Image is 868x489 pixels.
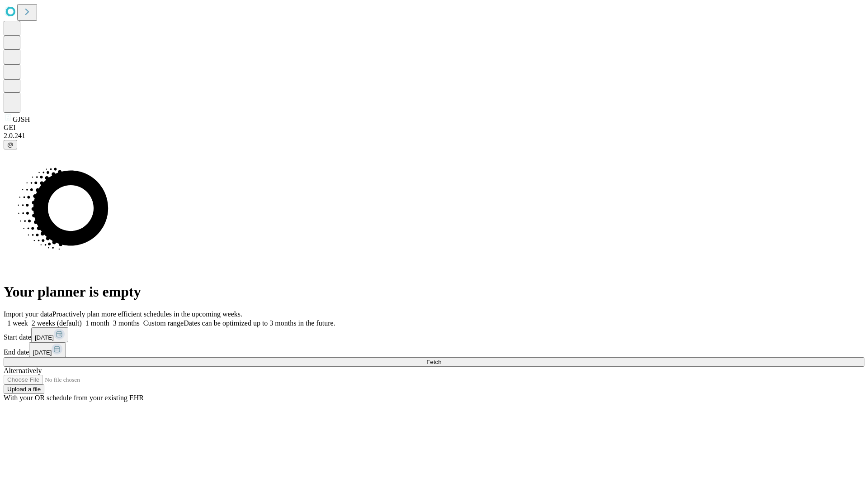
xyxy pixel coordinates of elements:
button: Upload a file [4,384,44,394]
div: Start date [4,327,864,342]
button: @ [4,140,17,149]
span: [DATE] [35,334,54,341]
span: With your OR schedule from your existing EHR [4,394,144,402]
button: [DATE] [29,342,66,357]
span: 1 month [85,319,109,327]
button: Fetch [4,357,864,367]
span: Alternatively [4,367,42,374]
span: GJSH [13,115,30,123]
span: 1 week [7,319,28,327]
span: [DATE] [33,349,52,356]
span: Custom range [143,319,184,327]
h1: Your planner is empty [4,283,864,300]
span: @ [7,141,14,148]
div: 2.0.241 [4,132,864,140]
button: [DATE] [31,327,68,342]
div: End date [4,342,864,357]
span: Dates can be optimized up to 3 months in the future. [184,319,335,327]
span: 2 weeks (default) [32,319,82,327]
span: Import your data [4,310,52,318]
div: GEI [4,124,864,132]
span: Proactively plan more efficient schedules in the upcoming weeks. [52,310,242,318]
span: 3 months [113,319,140,327]
span: Fetch [426,359,441,365]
